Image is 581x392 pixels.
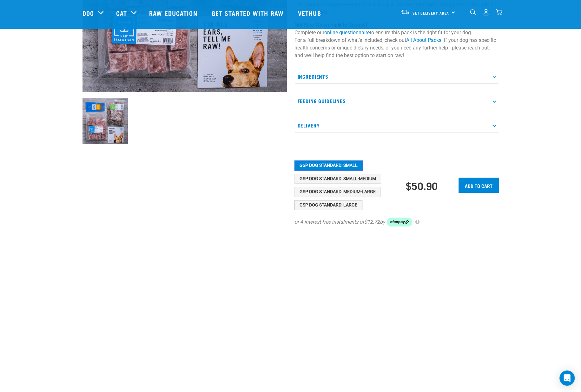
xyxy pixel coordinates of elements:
img: Afterpay [387,218,412,226]
button: GSP Dog Standard: Small [294,160,363,171]
p: Ingredients [294,69,499,84]
p: Delivery [294,118,499,133]
img: van-moving.png [401,9,409,15]
a: online questionnaire [324,29,370,36]
button: GSP Dog Standard: Medium-Large [294,187,381,197]
a: Raw Education [143,0,205,26]
div: or 4 interest-free instalments of by [294,218,499,226]
p: Complete our to ensure this pack is the right fit for your dog. For a full breakdown of what's in... [294,21,499,59]
img: user.png [483,9,489,16]
a: Get started with Raw [205,0,292,26]
a: Vethub [292,0,329,26]
a: Cat [116,8,127,18]
div: Open Intercom Messenger [559,370,575,386]
span: Set Delivery Area [413,12,449,14]
a: Dog [83,8,94,18]
p: Feeding Guidelines [294,94,499,108]
span: $12.72 [364,218,380,226]
button: GSP Dog Standard: Small-Medium [294,174,381,184]
img: NSP Dog Standard Update [83,98,128,144]
button: GSP Dog Standard: Large [294,200,362,210]
img: home-icon@2x.png [496,9,502,16]
div: $50.90 [406,180,437,191]
img: home-icon-1@2x.png [470,9,476,15]
a: All About Packs [406,37,441,43]
input: Add to cart [459,178,499,193]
